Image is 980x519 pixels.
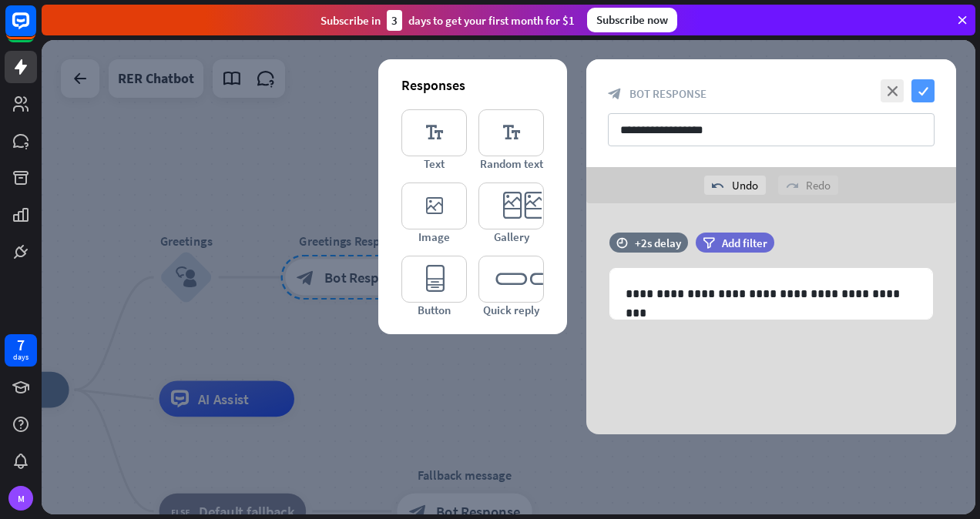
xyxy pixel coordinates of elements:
i: undo [712,179,724,192]
div: Undo [704,176,766,195]
a: 7 days [5,334,37,367]
div: Subscribe now [587,8,677,32]
i: time [616,237,628,248]
i: filter [703,237,715,249]
div: days [13,352,29,363]
i: check [911,79,935,102]
i: block_bot_response [608,87,622,101]
span: Add filter [722,236,767,250]
div: M [8,486,33,511]
i: close [881,79,904,102]
div: +2s delay [635,236,681,250]
div: 7 [17,338,25,352]
span: Bot Response [629,86,706,101]
div: Subscribe in days to get your first month for $1 [321,10,575,31]
div: 3 [387,10,402,31]
i: redo [786,179,798,192]
div: Redo [778,176,838,195]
